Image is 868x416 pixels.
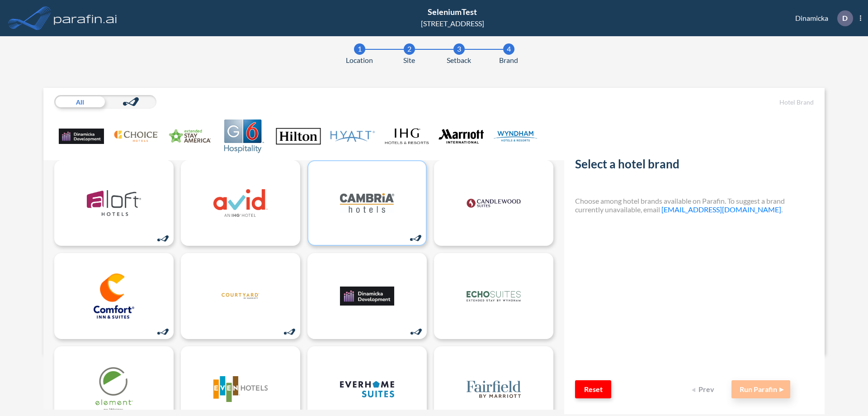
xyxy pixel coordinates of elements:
p: D [842,14,848,22]
img: logo [213,367,268,412]
span: Location [346,55,373,66]
img: logo [87,273,141,319]
img: logo [213,181,268,226]
div: 1 [354,43,365,55]
img: logo [340,273,394,319]
img: Wyndham [493,120,538,153]
img: Hilton [276,120,321,153]
button: Prev [686,380,722,398]
img: logo [87,181,141,226]
div: Dinamicka [782,10,861,26]
button: Reset [575,380,611,398]
div: All [54,95,105,109]
div: 4 [503,43,514,55]
img: logo [52,9,119,27]
img: logo [340,367,394,412]
h5: Hotel Brand [575,99,814,106]
button: Run Parafin [731,380,790,398]
a: [EMAIL_ADDRESS][DOMAIN_NAME] [661,205,781,214]
img: Choice [113,120,158,153]
h2: Select a hotel brand [575,157,814,175]
span: Setback [447,55,471,66]
h4: Choose among hotel brands available on Parafin. To suggest a brand currently unavailable, email . [575,196,814,214]
img: .Dev Family [59,120,104,153]
img: logo [87,367,141,412]
div: 3 [453,43,465,55]
img: logo [340,181,394,226]
img: logo [213,273,268,319]
img: logo [467,181,521,226]
img: logo [467,367,521,412]
img: logo [467,273,521,319]
img: Hyatt [330,120,375,153]
img: Marriott [439,120,484,153]
span: Brand [499,55,518,66]
img: IHG [384,120,429,153]
span: SeleniumTest [428,7,477,17]
span: Site [403,55,415,66]
img: Extended Stay America [167,120,212,153]
div: [STREET_ADDRESS] [421,18,484,29]
img: G6 Hospitality [222,120,267,153]
div: 2 [404,43,415,55]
